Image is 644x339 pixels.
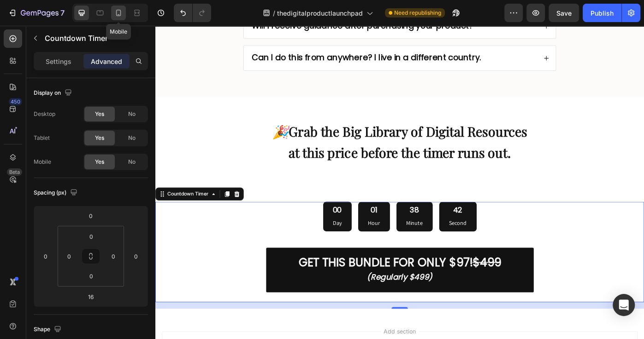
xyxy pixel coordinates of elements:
button: Save [549,4,579,22]
div: 01 [241,203,254,213]
strong: (Regularly $499) [240,278,314,291]
strong: GET THIS BUNDLE FOR ONLY $97! [162,259,359,277]
p: Minute [284,218,303,229]
span: No [128,158,136,166]
span: Need republishing [394,9,441,17]
div: Desktop [34,110,55,118]
div: 00 [201,203,211,213]
div: 42 [332,203,353,213]
div: Publish [591,8,614,18]
span: Yes [95,158,104,166]
input: l [82,290,100,304]
p: Day [201,218,211,229]
input: 0px [106,249,120,263]
div: Beta [7,168,22,176]
i: 🎉 [132,109,151,129]
strong: at this price before the timer runs out. [151,133,402,153]
p: Second [332,218,353,229]
div: 450 [9,98,22,105]
span: Yes [95,110,104,118]
div: Mobile [34,158,51,166]
strong: Can I do this from anywhere? I live in a different country. [109,29,369,42]
span: / [273,8,275,18]
button: 7 [4,4,69,22]
p: Hour [241,218,254,229]
input: 0 [39,249,53,263]
strong: Grab the Big Library of Digital Resources [151,109,421,129]
span: No [128,110,136,118]
div: Display on [34,87,74,99]
input: 0px [62,249,76,263]
strong: $499 [359,259,391,277]
div: Tablet [34,134,50,142]
div: Undo/Redo [174,4,211,22]
span: Save [556,9,572,17]
div: Open Intercom Messenger [613,294,635,316]
p: Advanced [91,57,122,66]
input: 0 [129,249,143,263]
p: Settings [46,57,71,66]
button: Publish [583,4,621,22]
div: 38 [284,203,303,213]
div: Shape [34,323,63,336]
a: GET THIS BUNDLE FOR ONLY $97!$499(Regularly $499) [125,251,428,302]
p: Countdown Timer [45,33,144,44]
input: 0 [82,209,100,223]
div: Spacing (px) [34,187,79,199]
p: 7 [60,7,65,18]
span: No [128,134,136,142]
input: 0px [82,230,100,243]
input: 0px [82,269,100,283]
iframe: Design area [155,26,644,339]
div: Countdown Timer [12,186,62,195]
span: Yes [95,134,104,142]
span: thedigitalproductlaunchpad [277,8,363,18]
